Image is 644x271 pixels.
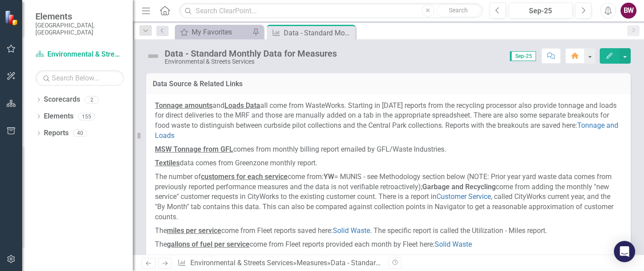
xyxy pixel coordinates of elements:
strong: YW [324,172,334,181]
div: 155 [78,113,95,120]
u: Textiles [155,159,180,167]
h3: Data Source & Related Links [153,80,624,88]
u: customers for each service [201,172,288,181]
button: Search [436,4,481,17]
strong: Garbage and Recycling [422,183,496,191]
p: The number of come from: = MUNIS - see Methodology section below (NOTE: Prior year yard waste dat... [155,170,622,224]
div: Data - Standard Monthly Data for Measures [331,259,467,267]
u: miles per service [167,226,221,235]
a: Environmental & Streets Services [190,259,293,267]
a: Solid Waste [435,240,472,248]
a: Measures [297,259,327,267]
a: Elements [44,111,73,122]
small: [GEOGRAPHIC_DATA], [GEOGRAPHIC_DATA] [35,22,124,36]
img: Not Defined [146,49,160,63]
button: BW [621,3,636,19]
span: Search [449,7,468,14]
input: Search ClearPoint... [179,3,482,19]
u: gallons of fuel per service [167,240,250,248]
div: 2 [85,96,99,103]
a: Reports [44,128,69,138]
a: Customer Service [491,254,546,262]
div: Data - Standard Monthly Data for Measures [165,49,337,58]
a: Scorecards [44,95,80,105]
a: Solid Waste [333,226,370,235]
p: comes from monthly billing report emailed by GFL/Waste Industries. [155,143,622,156]
u: Tonnage amounts [155,101,212,110]
div: Open Intercom Messenger [614,241,635,262]
div: My Favorites [192,27,250,38]
div: Environmental & Streets Services [165,58,337,65]
a: My Favorites [177,27,250,38]
img: ClearPoint Strategy [4,10,20,26]
a: Customer Service [436,192,491,201]
span: Sep-25 [510,51,536,61]
input: Search Below... [35,70,124,86]
p: data comes from Greenzone monthly report. [155,156,622,170]
u: Loads Data [224,101,260,110]
p: The come from Fleet reports provided each month by Fleet here: [155,238,622,252]
p: and all come from WasteWorks. Starting in [DATE] reports from the recycling processor also provid... [155,101,622,143]
p: The come from Fleet reports saved here: . The specific report is called the Utilization - Miles r... [155,224,622,238]
div: Data - Standard Monthly Data for Measures [284,27,353,38]
span: Elements [35,11,124,22]
div: » » [177,258,382,268]
button: Sep-25 [509,3,573,19]
strong: MSW Tonnage from GFL [155,145,233,153]
div: Sep-25 [512,6,570,16]
u: missed collections [167,254,226,262]
a: Environmental & Streets Services [35,50,124,60]
div: 40 [73,130,87,137]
